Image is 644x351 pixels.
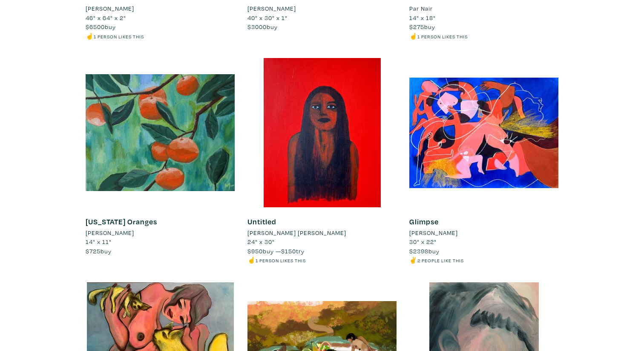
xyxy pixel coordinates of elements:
li: [PERSON_NAME] [247,4,296,13]
span: buy [409,247,440,255]
span: 14" x 11" [86,238,112,246]
span: $150 [281,247,296,255]
span: $3000 [247,23,267,31]
small: 1 person likes this [94,33,144,40]
a: [PERSON_NAME] [247,4,397,13]
a: [PERSON_NAME] [409,228,558,238]
small: 1 person likes this [256,257,306,264]
li: ✌️ [409,255,558,265]
span: buy [86,247,112,255]
li: Par Nair [409,4,433,13]
span: 14" x 18" [409,14,436,22]
span: buy [86,23,116,31]
li: ☝️ [409,32,558,41]
span: buy [247,23,278,31]
span: $275 [409,23,424,31]
small: 2 people like this [417,257,464,264]
li: [PERSON_NAME] [PERSON_NAME] [247,228,346,238]
a: Par Nair [409,4,558,13]
span: buy — try [247,247,305,255]
span: 24" x 30" [247,238,275,246]
span: $725 [86,247,101,255]
li: [PERSON_NAME] [86,4,134,13]
a: [PERSON_NAME] [86,228,235,238]
span: 40" x 30" x 1" [247,14,287,22]
a: Untitled [247,217,276,226]
li: [PERSON_NAME] [86,228,134,238]
a: [PERSON_NAME] [86,4,235,13]
li: ☝️ [247,255,397,265]
a: [US_STATE] Oranges [86,217,157,226]
small: 1 person likes this [417,33,468,40]
a: [PERSON_NAME] [PERSON_NAME] [247,228,397,238]
li: [PERSON_NAME] [409,228,458,238]
span: $6500 [86,23,105,31]
span: $950 [247,247,263,255]
span: 46" x 64" x 2" [86,14,126,22]
span: $2398 [409,247,428,255]
span: buy [409,23,435,31]
li: ☝️ [86,32,235,41]
span: 30" x 22" [409,238,437,246]
a: Glimpse [409,217,439,226]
